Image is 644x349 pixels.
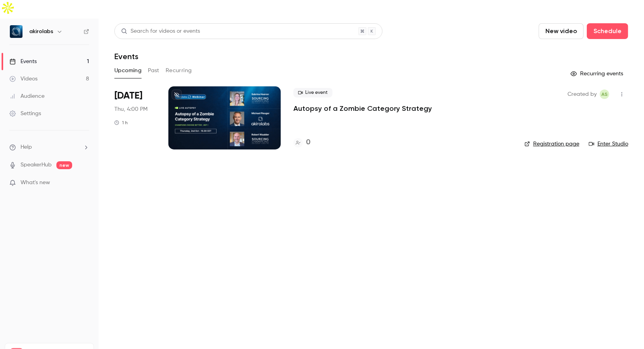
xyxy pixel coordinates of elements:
[306,137,310,148] h4: 0
[293,137,310,148] a: 0
[166,64,192,77] button: Recurring
[114,52,138,61] h1: Events
[589,140,628,148] a: Enter Studio
[114,64,142,77] button: Upcoming
[114,119,128,126] div: 1 h
[21,161,52,169] a: SpeakerHub
[121,27,200,35] div: Search for videos or events
[9,75,37,83] div: Videos
[539,23,584,39] button: New video
[9,92,45,100] div: Audience
[293,88,332,97] span: Live event
[9,143,89,151] li: help-dropdown-opener
[29,28,53,35] h6: akirolabs
[601,90,608,99] span: AS
[114,86,156,149] div: Oct 2 Thu, 4:00 PM (Europe/Berlin)
[21,143,32,151] span: Help
[293,104,432,113] a: Autopsy of a Zombie Category Strategy
[148,64,159,77] button: Past
[9,110,41,118] div: Settings
[114,105,147,113] span: Thu, 4:00 PM
[600,90,609,99] span: Aman Sadique
[56,161,72,169] span: new
[567,90,597,99] span: Created by
[587,23,628,39] button: Schedule
[80,179,89,187] iframe: Noticeable Trigger
[114,90,142,102] span: [DATE]
[10,25,22,38] img: akirolabs
[9,58,37,65] div: Events
[567,67,628,80] button: Recurring events
[21,179,50,187] span: What's new
[525,140,579,148] a: Registration page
